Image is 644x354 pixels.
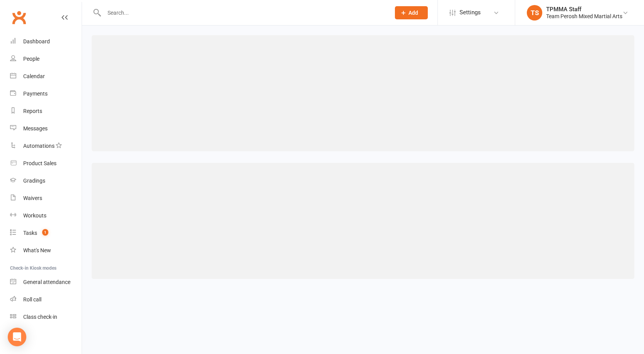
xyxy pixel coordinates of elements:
a: What's New [10,242,82,259]
a: Workouts [10,207,82,224]
a: Gradings [10,172,82,190]
div: Waivers [23,195,42,201]
span: Settings [460,4,481,21]
a: Waivers [10,190,82,207]
div: Payments [23,91,48,97]
a: Product Sales [10,155,82,172]
div: Gradings [23,178,45,184]
a: Tasks 1 [10,224,82,242]
a: Reports [10,103,82,120]
div: Messages [23,125,48,132]
div: Roll call [23,296,41,303]
div: Product Sales [23,160,56,166]
a: People [10,50,82,68]
div: Tasks [23,230,37,236]
a: Calendar [10,68,82,85]
span: 1 [42,229,48,236]
a: Roll call [10,291,82,308]
div: General attendance [23,279,70,285]
div: Dashboard [23,38,50,44]
a: Class kiosk mode [10,308,82,326]
a: Dashboard [10,33,82,50]
div: Workouts [23,212,46,219]
a: Payments [10,85,82,103]
div: TS [527,5,542,21]
div: Reports [23,108,42,114]
div: People [23,56,39,62]
div: Automations [23,143,55,149]
div: Team Perosh Mixed Martial Arts [546,13,622,20]
div: What's New [23,247,51,253]
div: TPMMA Staff [546,6,622,13]
div: Calendar [23,73,45,79]
span: Add [408,10,418,16]
div: Open Intercom Messenger [8,328,26,346]
div: Class check-in [23,314,57,320]
a: Messages [10,120,82,137]
button: Add [395,6,428,19]
input: Search... [102,7,385,18]
a: General attendance kiosk mode [10,274,82,291]
a: Automations [10,137,82,155]
a: Clubworx [9,8,29,27]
